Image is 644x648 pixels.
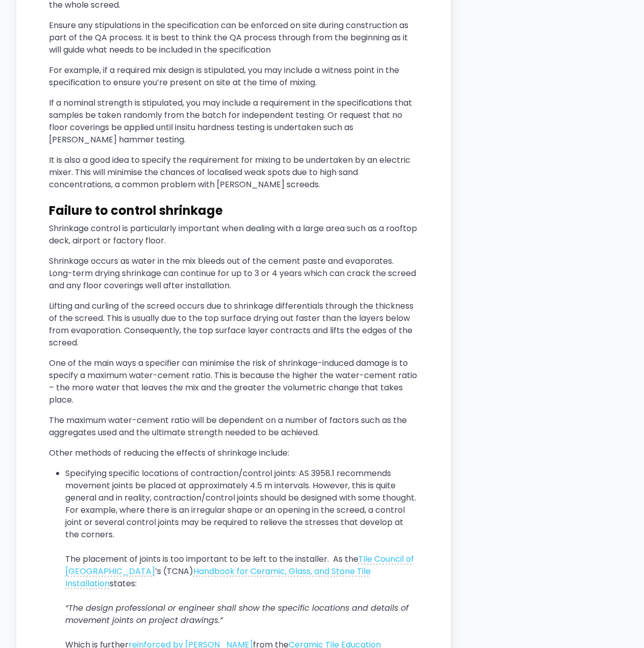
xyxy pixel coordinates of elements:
p: Other methods of reducing the effects of shrinkage include: [49,447,418,459]
p: Ensure any stipulations in the specification can be enforced on site during construction as part ... [49,19,418,56]
p: If a nominal strength is stipulated, you may include a requirement in the specifications that sam... [49,97,418,146]
p: It is also a good idea to specify the requirement for mixing to be undertaken by an electric mixe... [49,154,418,191]
em: “The design professional or engineer shall show the specific locations and details of movement jo... [65,602,408,626]
a: Handbook for Ceramic, Glass, and Stone Tile Installation [65,565,371,589]
p: For example, if a required mix design is stipulated, you may include a witness point in the speci... [49,64,418,89]
p: The maximum water-cement ratio will be dependent on a number of factors such as the aggregates us... [49,414,418,439]
a: Tile Council of [GEOGRAPHIC_DATA] [65,553,414,577]
p: One of the main ways a specifier can minimise the risk of shrinkage-induced damage is to specify ... [49,357,418,406]
p: Shrinkage occurs as water in the mix bleeds out of the cement paste and evaporates. Long-term dry... [49,255,418,292]
h3: Failure to control shrinkage [49,203,418,218]
p: Lifting and curling of the screed occurs due to shrinkage differentials through the thickness of ... [49,300,418,349]
p: Shrinkage control is particularly important when dealing with a large area such as a rooftop deck... [49,222,418,247]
